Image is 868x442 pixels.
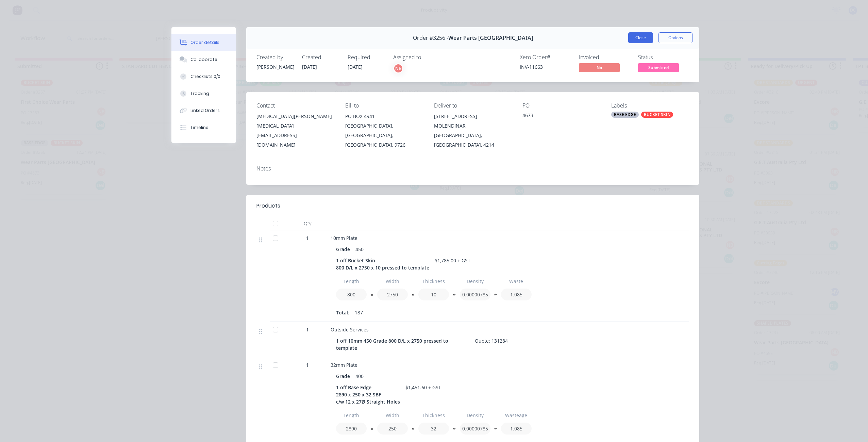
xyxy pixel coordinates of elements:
div: Notes [256,165,689,172]
div: Order details [190,39,219,46]
div: MOLENDINAR, [GEOGRAPHIC_DATA], [GEOGRAPHIC_DATA], 4214 [434,121,512,150]
button: Order details [171,34,236,51]
div: Deliver to [434,102,512,109]
div: Collaborate [190,56,217,63]
div: 4673 [522,112,600,121]
span: 1 [306,326,309,333]
div: Products [256,202,280,210]
div: Created by [256,54,294,61]
button: Checklists 0/0 [171,68,236,85]
div: Qty [287,217,328,230]
span: 1 [306,234,309,242]
div: Timeline [190,125,208,131]
button: Timeline [171,119,236,136]
button: Options [658,32,692,43]
input: Value [460,289,490,300]
span: Order #3256 - [413,35,448,41]
div: Contact [256,102,334,109]
div: Created [302,54,339,61]
div: Xero Order # [520,54,571,61]
div: [STREET_ADDRESS]MOLENDINAR, [GEOGRAPHIC_DATA], [GEOGRAPHIC_DATA], 4214 [434,112,512,150]
input: Label [336,275,367,287]
div: Assigned to [393,54,461,61]
div: Required [348,54,385,61]
input: Label [418,275,449,287]
span: Submitted [638,63,679,72]
input: Value [501,423,532,435]
div: Linked Orders [190,108,220,114]
div: 1 off Base Edge 2890 x 250 x 32 SBF c/w 12 x 27Ø Straight Holes [336,382,403,407]
div: $1,785.00 + GST [432,256,473,265]
input: Label [377,409,408,421]
div: Checklists 0/0 [190,73,220,80]
div: 1 off Bucket Skin 800 D/L x 2750 x 10 pressed to template [336,256,432,273]
span: Total: [336,309,349,316]
input: Label [377,275,408,287]
div: Quote: 131284 [472,336,511,346]
input: Value [336,289,367,300]
div: PO BOX 4941 [345,112,423,121]
input: Value [377,289,408,300]
div: Tracking [190,91,209,97]
span: No [579,63,620,72]
button: Close [628,32,653,43]
div: [MEDICAL_DATA][PERSON_NAME] [256,112,334,121]
input: Value [418,289,449,300]
div: Invoiced [579,54,630,61]
div: [MEDICAL_DATA][PERSON_NAME][MEDICAL_DATA][EMAIL_ADDRESS][DOMAIN_NAME] [256,112,334,150]
div: $1,451.60 + GST [403,382,444,392]
input: Label [460,275,490,287]
span: 32mm Plate [331,362,357,368]
div: INV-11663 [520,63,571,70]
span: [DATE] [302,64,317,70]
div: PO BOX 4941[GEOGRAPHIC_DATA], [GEOGRAPHIC_DATA], [GEOGRAPHIC_DATA], 9726 [345,112,423,150]
span: 10mm Plate [331,235,357,241]
button: Linked Orders [171,102,236,119]
div: Grade [336,371,353,381]
div: 400 [353,371,366,381]
input: Label [501,409,532,421]
span: 187 [355,309,363,316]
span: 1 [306,361,309,369]
input: Label [501,275,532,287]
input: Value [377,423,408,435]
input: Label [460,409,490,421]
button: Collaborate [171,51,236,68]
input: Value [418,423,449,435]
div: Bill to [345,102,423,109]
input: Label [418,409,449,421]
input: Value [460,423,490,435]
span: Wear Parts [GEOGRAPHIC_DATA] [448,35,533,41]
button: Tracking [171,85,236,102]
div: 1 off 10mm 450 Grade 800 D/L x 2750 pressed to template [336,336,472,353]
div: 450 [353,244,366,254]
div: PO [522,102,600,109]
button: NB [393,63,403,73]
span: Outside Services [331,326,369,333]
div: BUCKET SKIN [641,112,673,118]
span: [DATE] [348,64,363,70]
div: Grade [336,244,353,254]
div: Labels [611,102,689,109]
button: Submitted [638,63,679,73]
div: BASE EDGE [611,112,639,118]
div: [MEDICAL_DATA][EMAIL_ADDRESS][DOMAIN_NAME] [256,121,334,150]
input: Value [501,289,532,300]
div: Status [638,54,689,61]
div: [PERSON_NAME] [256,63,294,70]
input: Label [336,409,367,421]
div: [STREET_ADDRESS] [434,112,512,121]
div: [GEOGRAPHIC_DATA], [GEOGRAPHIC_DATA], [GEOGRAPHIC_DATA], 9726 [345,121,423,150]
input: Value [336,423,367,435]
